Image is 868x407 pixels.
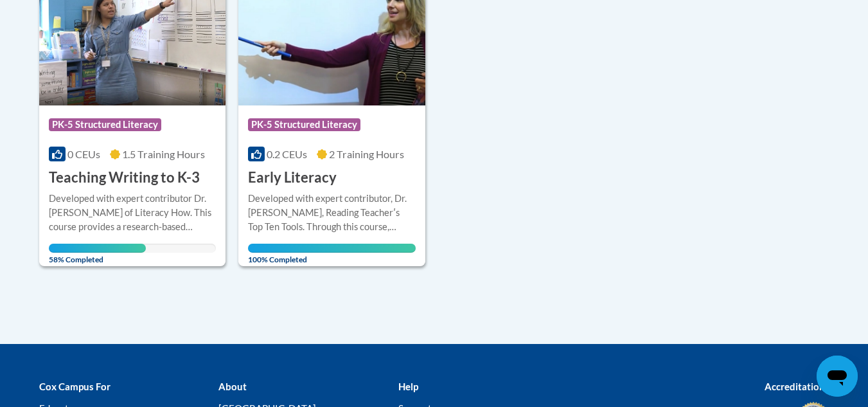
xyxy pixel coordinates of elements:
[398,381,418,392] b: Help
[817,356,858,397] iframe: Button to launch messaging window
[67,148,100,160] span: 0 CEUs
[49,244,146,264] span: 58% Completed
[329,148,404,160] span: 2 Training Hours
[49,168,200,188] h3: Teaching Writing to K-3
[765,381,829,392] b: Accreditations
[218,381,247,392] b: About
[49,118,161,131] span: PK-5 Structured Literacy
[122,148,205,160] span: 1.5 Training Hours
[248,168,337,188] h3: Early Literacy
[248,244,416,264] span: 100% Completed
[248,244,416,253] div: Your progress
[248,118,360,131] span: PK-5 Structured Literacy
[248,192,416,234] div: Developed with expert contributor, Dr. [PERSON_NAME], Reading Teacherʹs Top Ten Tools. Through th...
[39,381,111,392] b: Cox Campus For
[49,244,146,253] div: Your progress
[267,148,307,160] span: 0.2 CEUs
[49,192,217,234] div: Developed with expert contributor Dr. [PERSON_NAME] of Literacy How. This course provides a resea...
